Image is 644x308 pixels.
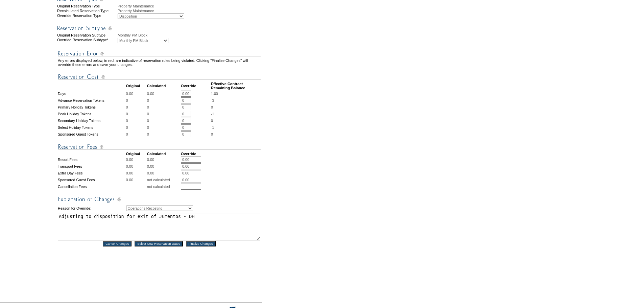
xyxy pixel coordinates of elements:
td: Override [181,152,210,156]
td: Sponsored Guest Fees [58,177,125,183]
td: Effective Contract Remaining Balance [211,82,261,90]
div: Original Reservation Type [57,4,117,8]
div: Recalculated Reservation Type [57,9,117,13]
td: 0 [126,104,146,110]
td: Calculated [147,152,180,156]
span: -3 [211,98,214,102]
img: Reservation Errors [58,49,261,58]
div: Property Maintenance [118,9,261,13]
td: 0 [147,131,180,137]
td: 0.00 [147,91,180,97]
div: Property Maintenance [118,4,261,8]
td: Override [181,82,210,90]
td: Advance Reservation Tokens [58,97,125,103]
td: not calculated [147,184,180,190]
td: Extra Day Fees [58,170,125,176]
td: 0 [126,97,146,103]
td: Any errors displayed below, in red, are indicative of reservation rules being violated. Clicking ... [58,58,261,67]
td: 0 [147,97,180,103]
td: 0.00 [126,157,146,163]
td: 0.00 [126,177,146,183]
td: Transport Fees [58,163,125,169]
td: 0 [147,111,180,117]
td: 0 [126,124,146,131]
td: 0 [147,104,180,110]
td: Primary Holiday Tokens [58,104,125,110]
td: 0 [147,118,180,124]
td: 0.00 [126,163,146,169]
span: -1 [211,125,214,129]
input: Finalize Changes [186,241,216,246]
td: Original [126,152,146,156]
input: Select New Reservation Dates [135,241,183,246]
td: Reason for Override: [58,204,125,212]
div: Original Reservation Subtype [57,33,117,37]
span: 0 [211,132,213,136]
input: Cancel Changes [103,241,132,246]
td: Peak Holiday Tokens [58,111,125,117]
img: Reservation Cost [58,73,261,81]
img: Reservation Type [57,24,260,32]
td: not calculated [147,177,180,183]
span: 1.00 [211,92,218,96]
td: 0 [126,118,146,124]
td: 0 [126,111,146,117]
td: 0.00 [147,157,180,163]
td: Select Holiday Tokens [58,124,125,131]
td: 0.00 [147,170,180,176]
td: Calculated [147,82,180,90]
td: Days [58,91,125,97]
td: 0.00 [126,91,146,97]
div: Override Reservation Type [57,14,117,19]
td: Sponsored Guest Tokens [58,131,125,137]
td: Cancellation Fees [58,184,125,190]
img: Explanation of Changes [58,195,261,204]
span: 0 [211,119,213,123]
td: 0 [126,131,146,137]
div: Override Reservation Subtype* [57,38,117,43]
span: -1 [211,112,214,116]
td: Secondary Holiday Tokens [58,118,125,124]
td: 0.00 [147,163,180,169]
td: Original [126,82,146,90]
td: Resort Fees [58,157,125,163]
td: 0 [147,124,180,131]
span: 0 [211,105,213,109]
td: 0.00 [126,170,146,176]
img: Reservation Fees [58,143,261,151]
div: Monthly PM Block [118,33,261,37]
